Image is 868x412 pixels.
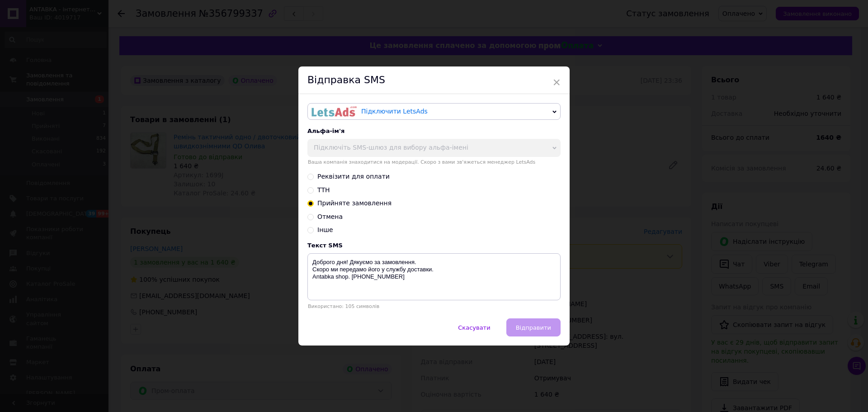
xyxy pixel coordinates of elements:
[307,303,561,309] div: Використано: 105 символів
[361,108,428,115] a: Підключити LetsAds
[317,186,330,194] span: ТТН
[552,75,561,90] span: ×
[307,128,344,134] span: Альфа-ім'я
[458,324,490,331] span: Скасувати
[314,144,468,151] span: Підключіть SMS-шлюз для вибору альфа-імені
[317,226,333,233] span: Інше
[317,213,343,220] span: Отмена
[317,199,392,207] span: Прийняте замовлення
[298,66,570,94] div: Відправка SMS
[448,318,500,336] button: Скасувати
[317,173,390,180] span: Реквізити для оплати
[307,242,561,249] div: Текст SMS
[307,253,561,300] textarea: Доброго дня! Дякуємо за замовлення. Скоро ми передамо його у службу доставки. Antabka shop. [PHON...
[307,159,561,165] span: Ваша компанія знаходитися на модерації. Скоро з вами зв'яжеться менеджер LetsAds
